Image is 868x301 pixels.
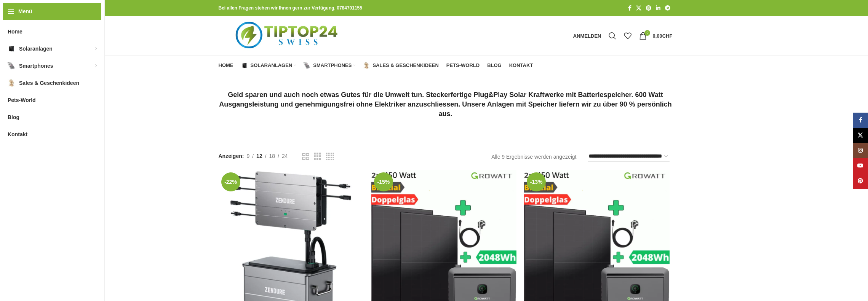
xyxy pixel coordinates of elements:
span: Sales & Geschenkideen [19,76,79,90]
div: Meine Wunschliste [620,28,635,43]
span: -22% [221,172,240,191]
bdi: 0,00 [652,33,672,39]
span: -13% [527,172,546,191]
span: CHF [662,33,673,39]
span: 18 [269,153,275,159]
a: Blog [487,58,502,73]
a: Facebook Social Link [853,113,868,128]
span: Smartphones [19,59,53,73]
span: Blog [8,110,19,124]
div: Hauptnavigation [215,58,537,73]
a: Anmelden [569,28,605,43]
span: Kontakt [8,127,27,141]
img: Smartphones [304,62,310,69]
a: 0 0,00CHF [635,28,676,43]
a: Pinterest Social Link [644,3,654,13]
img: Solaranlagen [241,62,248,69]
a: Suche [605,28,620,43]
span: Pets-World [446,62,480,68]
span: Menü [18,7,32,16]
span: 0 [644,30,650,36]
span: -15% [374,172,393,191]
img: Tiptop24 Nachhaltige & Faire Produkte [219,16,357,56]
a: LinkedIn Social Link [654,3,663,13]
a: Kontakt [509,58,533,73]
img: Sales & Geschenkideen [363,62,370,69]
a: Rasteransicht 3 [314,152,321,161]
a: Logo der Website [219,32,357,38]
span: Home [8,25,22,38]
span: Solaranlagen [251,62,293,68]
a: X Social Link [853,128,868,143]
a: Pets-World [446,58,480,73]
a: Facebook Social Link [626,3,634,13]
span: Smartphones [313,62,352,68]
a: Solaranlagen [241,58,296,73]
img: Solaranlagen [8,45,15,53]
a: 9 [244,152,252,160]
a: 18 [267,152,278,160]
a: Smartphones [304,58,355,73]
p: Alle 9 Ergebnisse werden angezeigt [491,153,576,161]
span: Solaranlagen [19,42,53,56]
a: YouTube Social Link [853,158,868,174]
a: Sales & Geschenkideen [363,58,438,73]
a: 24 [279,152,291,160]
span: Kontakt [509,62,533,68]
strong: Bei allen Fragen stehen wir Ihnen gern zur Verfügung. 0784701155 [219,5,362,11]
span: 24 [282,153,288,159]
span: Home [219,62,233,68]
span: Blog [487,62,502,68]
span: Sales & Geschenkideen [372,62,438,68]
img: Sales & Geschenkideen [8,79,15,87]
span: Pets-World [8,93,36,107]
select: Shop-Reihenfolge [588,151,670,162]
span: 9 [246,153,249,159]
a: X Social Link [634,3,644,13]
strong: Geld sparen und auch noch etwas Gutes für die Umwelt tun. Steckerfertige Plug&Play Solar Kraftwer... [219,91,672,118]
a: Instagram Social Link [853,143,868,158]
span: 12 [256,153,262,159]
span: Anmelden [573,33,601,38]
a: 12 [254,152,265,160]
span: Anzeigen [219,152,244,160]
a: Rasteransicht 2 [302,152,309,161]
img: Smartphones [8,62,15,70]
a: Telegram Social Link [663,3,673,13]
a: Rasteransicht 4 [326,152,334,161]
a: Home [219,58,233,73]
a: Pinterest Social Link [853,174,868,189]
